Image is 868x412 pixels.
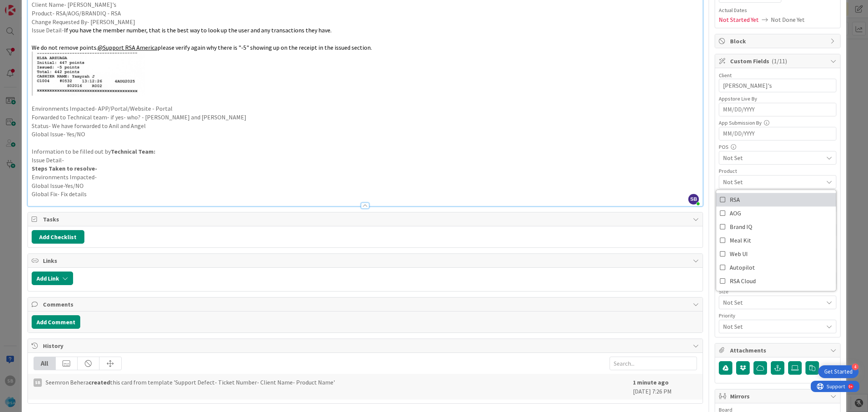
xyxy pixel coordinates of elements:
[32,147,699,156] p: Information to be filled out by
[730,208,741,219] span: AOG
[716,206,836,220] a: AOG
[730,56,827,66] span: Custom Fields
[723,177,823,186] span: Not Set
[716,274,836,288] a: RSA Cloud
[32,165,97,172] strong: Steps Taken to resolve-
[111,148,155,155] strong: Technical Team:
[633,378,669,386] b: 1 minute ago
[716,193,836,206] a: RSA
[43,300,689,309] span: Comments
[730,37,827,46] span: Block
[38,3,42,9] div: 9+
[32,130,699,139] p: Global Issue- Yes/NO
[730,235,751,246] span: Meal Kit
[610,357,697,370] input: Search...
[719,6,836,14] span: Actual Dates
[723,321,819,332] span: Not Set
[43,341,689,350] span: History
[32,113,699,122] p: Forwarded to Technical team- if yes- who? - [PERSON_NAME] and [PERSON_NAME]
[633,378,697,396] div: [DATE] 7:26 PM
[716,247,836,261] a: Web UI
[719,15,759,24] span: Not Started Yet
[719,96,836,101] div: Appstore Live By
[46,378,335,387] span: Seemron Behera this card from template 'Support Defect- Ticket Number- Client Name- Product Name'
[730,275,756,287] span: RSA Cloud
[32,104,699,113] p: Environments Impacted- APP/Portal/Website - Portal
[32,173,699,182] p: Environments Impacted-
[98,44,157,51] a: @Support RSA America
[43,215,689,224] span: Tasks
[32,9,699,18] p: Product- RSA/AOG/BRANDIQ - RSA
[32,44,98,51] span: We do not remove points.
[32,190,699,198] p: Global Fix- Fix details
[32,272,73,285] button: Add Link
[32,122,699,130] p: Status- We have forwarded to Anil and Angel
[818,365,859,378] div: Open Get Started checklist, remaining modules: 4
[852,363,859,370] div: 4
[688,194,699,204] span: SB
[32,0,699,9] p: Client Name- [PERSON_NAME]'s
[64,26,332,34] span: If you have the member number, that is the best way to look up the user and any transactions they...
[719,120,836,125] div: App Submission By
[32,230,84,244] button: Add Checklist
[723,153,823,162] span: Not Set
[719,144,836,150] div: POS
[719,168,836,174] div: Product
[730,346,827,355] span: Attachments
[771,15,805,24] span: Not Done Yet
[723,127,832,140] input: MM/DD/YYYY
[723,297,819,308] span: Not Set
[716,261,836,274] a: Autopilot
[32,26,699,35] p: Issue Detail-
[730,221,752,232] span: Brand IQ
[723,103,832,116] input: MM/DD/YYYY
[716,220,836,233] a: Brand IQ
[719,313,836,318] div: Priority
[32,156,699,165] p: Issue Detail-
[32,18,699,26] p: Change Requested By- [PERSON_NAME]
[730,194,740,205] span: RSA
[32,182,699,190] p: Global Issue-Yes/NO
[824,368,853,375] div: Get Started
[16,1,34,10] span: Support
[730,392,827,401] span: Mirrors
[730,262,755,273] span: Autopilot
[719,289,836,294] div: Size
[43,256,689,265] span: Links
[32,52,145,96] img: edbsn8655c6dcc444b11168400272aaf50c4de37252f2a851f0f6441e2b5af6679ec5776105a63bfa1a26eb007c0637bf...
[716,233,836,247] a: Meal Kit
[34,357,56,370] div: All
[719,72,732,79] label: Client
[730,248,748,259] span: Web UI
[32,315,80,329] button: Add Comment
[89,378,110,386] b: created
[157,44,372,51] span: please verify again why there is "-5" showing up on the receipt in the issued section.
[34,378,42,387] div: SB
[772,57,787,65] span: ( 1/11 )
